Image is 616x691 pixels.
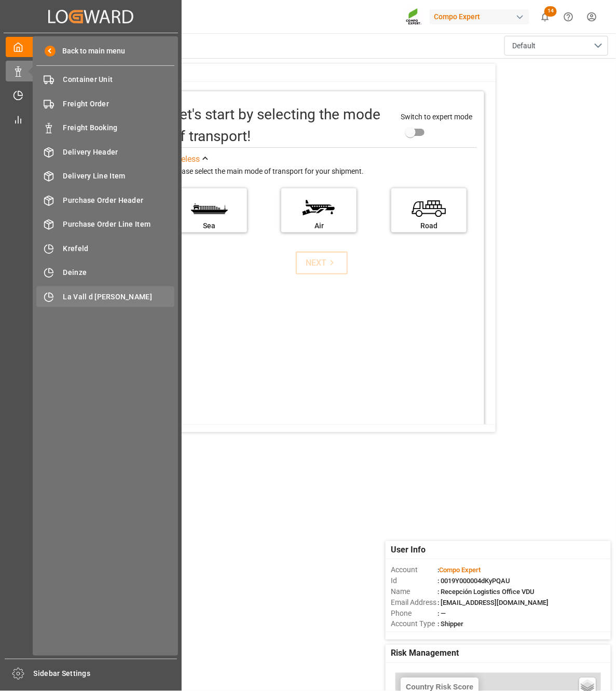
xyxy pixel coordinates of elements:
[63,99,175,109] span: Freight Order
[172,104,390,147] div: Let's start by selecting the mode of transport!
[391,564,437,575] span: Account
[6,85,176,105] a: Timeslot Management
[63,219,175,230] span: Purchase Order Line Item
[286,220,351,231] div: Air
[36,166,174,186] a: Delivery Line Item
[63,292,175,302] span: La Vall d [PERSON_NAME]
[391,647,459,660] span: Risk Management
[391,619,437,630] span: Account Type
[544,6,557,17] span: 14
[430,9,529,24] div: Compo Expert
[391,544,426,556] span: User Info
[34,669,177,680] span: Sidebar Settings
[63,267,175,278] span: Deinze
[306,257,337,269] div: NEXT
[512,40,536,51] span: Default
[56,46,126,57] span: Back to main menu
[437,577,510,585] span: : 0019Y000004dKyPQAU
[36,286,174,307] a: La Vall d [PERSON_NAME]
[36,142,174,162] a: Delivery Header
[36,238,174,258] a: Krefeld
[36,93,174,114] a: Freight Order
[36,214,174,234] a: Purchase Order Line Item
[391,597,437,608] span: Email Address
[504,36,608,56] button: open menu
[406,8,422,26] img: Screenshot%202023-09-29%20at%2010.02.21.png_1712312052.png
[430,7,533,26] button: Compo Expert
[36,190,174,210] a: Purchase Order Header
[437,599,549,606] span: : [EMAIL_ADDRESS][DOMAIN_NAME]
[439,566,481,574] span: Compo Expert
[63,195,175,206] span: Purchase Order Header
[437,566,481,574] span: :
[177,220,242,231] div: Sea
[396,220,461,231] div: Road
[36,118,174,138] a: Freight Booking
[557,5,580,29] button: Help Center
[63,74,175,85] span: Container Unit
[63,122,175,133] span: Freight Booking
[6,109,176,129] a: My Reports
[296,252,348,274] button: NEXT
[63,147,175,158] span: Delivery Header
[172,165,477,178] div: Please select the main mode of transport for your shipment.
[36,70,174,90] a: Container Unit
[391,608,437,619] span: Phone
[172,153,200,165] div: See less
[437,610,446,617] span: : —
[36,262,174,283] a: Deinze
[437,620,463,628] span: : Shipper
[391,575,437,586] span: Id
[533,5,557,29] button: show 14 new notifications
[63,243,175,254] span: Krefeld
[6,37,176,57] a: My Cockpit
[437,588,535,596] span: : Recepción Logistics Office VDU
[401,113,472,121] span: Switch to expert mode
[63,171,175,182] span: Delivery Line Item
[391,586,437,597] span: Name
